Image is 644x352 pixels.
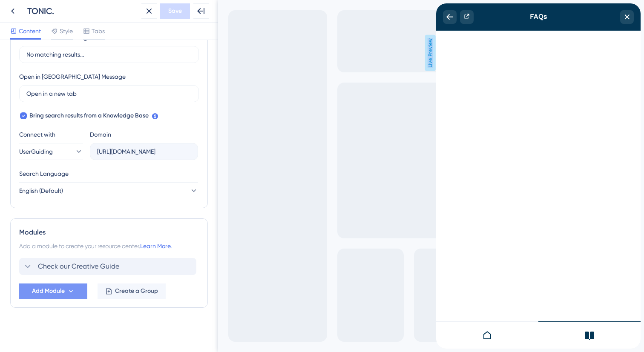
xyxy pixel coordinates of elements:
[19,227,199,238] div: Modules
[19,182,198,199] button: English (Default)
[94,7,111,20] span: FAQs
[207,35,218,71] span: Live Preview
[19,283,87,299] button: Add Module
[20,2,72,12] span: Resource Center
[19,169,69,179] span: Search Language
[38,261,119,272] span: Check our Creative Guide
[32,286,65,296] span: Add Module
[19,129,83,140] div: Connect with
[19,143,83,160] button: UserGuiding
[19,186,63,196] span: English (Default)
[27,5,138,17] div: TONIC.
[26,89,192,98] input: Open in a new tab
[160,3,190,19] button: Save
[19,26,41,36] span: Content
[115,286,158,296] span: Create a Group
[26,50,192,59] input: No matching results...
[29,111,149,121] span: Bring search results from a Knowledge Base
[7,7,20,20] div: back to header
[98,283,166,299] button: Create a Group
[19,258,199,275] div: Check our Creative Guide
[92,26,105,36] span: Tabs
[19,146,53,157] span: UserGuiding
[19,72,126,82] div: Open in [GEOGRAPHIC_DATA] Message
[97,147,191,156] input: company.help.userguiding.com
[140,243,172,249] a: Learn More.
[78,4,80,11] div: 3
[60,26,73,36] span: Style
[19,243,140,249] span: Add a module to create your resource center.
[90,129,111,140] div: Domain
[184,7,198,20] div: close resource center
[168,6,182,16] span: Save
